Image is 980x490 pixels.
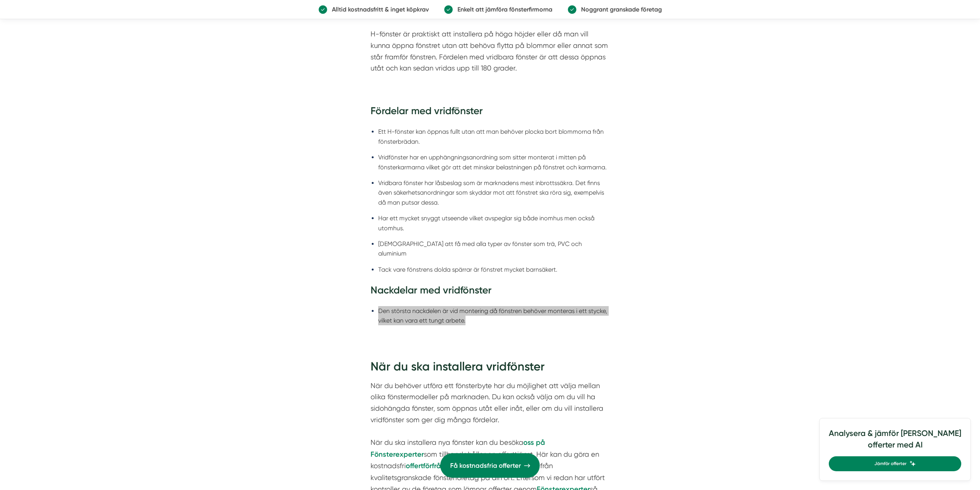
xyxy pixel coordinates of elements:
h4: Analysera & jämför [PERSON_NAME] offerter med AI [829,428,961,456]
li: Tack vare fönstrens dolda spärrar är fönstret mycket barnsäkert. [378,265,609,274]
li: [DEMOGRAPHIC_DATA] att få med alla typer av fönster som trä, PVC och aluminium [378,239,609,259]
li: Ett H-fönster kan öppnas fullt utan att man behöver plocka bort blommorna från fönsterbrädan. [378,127,609,146]
span: Få kostnadsfria offerter [450,461,521,471]
li: Har ett mycket snyggt utseende vilket avspeglar sig både inomhus men också utomhus. [378,213,609,233]
p: Alltid kostnadsfritt & inget köpkrav [327,5,429,14]
a: offertförfrågan [406,462,454,470]
strong: oss på Fönsterexperter [371,438,545,459]
span: Jämför offerter [874,460,906,467]
h2: När du ska installera vridfönster [371,358,609,380]
li: Vridfönster har en upphängningsanordning som sitter monterat i mitten på fönsterkarmarna vilket g... [378,152,609,172]
a: Få kostnadsfria offerter [440,453,540,478]
li: Den största nackdelen är vid montering då fönstren behöver monteras i ett stycke, vilket kan vara... [378,306,609,326]
a: Jämför offerter [829,456,961,471]
p: Enkelt att jämföra fönsterfirmorna [453,5,552,14]
p: Noggrant granskade företag [577,5,662,14]
li: Vridbara fönster har låsbeslag som är marknadens mest inbrottssäkra. Det finns även säkerhetsanor... [378,178,609,207]
a: oss på Fönsterexperter [371,438,545,458]
h3: Nackdelar med vridfönster [371,284,609,301]
h3: Fördelar med vridfönster [371,104,609,122]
